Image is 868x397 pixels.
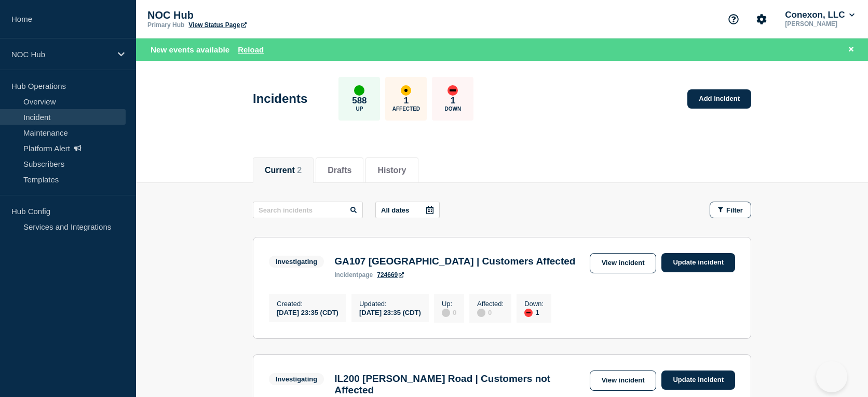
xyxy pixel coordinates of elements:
[277,308,338,316] div: [DATE] 23:35 (CDT)
[590,370,657,391] a: View incident
[297,166,302,175] span: 2
[477,309,485,317] div: disabled
[783,20,857,28] p: [PERSON_NAME]
[661,370,735,390] a: Update incident
[377,271,404,279] a: 724669
[524,308,544,317] div: 1
[188,21,246,29] a: View Status Page
[401,85,411,96] div: affected
[334,373,584,396] h3: IL200 [PERSON_NAME] Road | Customers not Affected
[147,21,184,29] p: Primary Hub
[253,91,307,106] h1: Incidents
[269,373,324,385] span: Investigating
[726,206,743,214] span: Filter
[356,106,363,112] p: Up
[265,166,302,175] button: Current 2
[661,253,735,272] a: Update incident
[590,253,657,273] a: View incident
[147,9,355,21] p: NOC Hub
[442,308,456,317] div: 0
[687,89,751,109] a: Add incident
[334,271,358,279] span: incident
[375,202,440,218] button: All dates
[334,256,575,267] h3: GA107 [GEOGRAPHIC_DATA] | Customers Affected
[334,271,373,279] p: page
[816,361,847,392] iframe: Help Scout Beacon - Open
[11,50,111,59] p: NOC Hub
[151,45,229,54] span: New events available
[445,106,462,112] p: Down
[524,300,544,308] p: Down :
[392,106,420,112] p: Affected
[451,96,455,106] p: 1
[277,300,338,308] p: Created :
[751,8,772,30] button: Account settings
[352,96,367,106] p: 588
[477,300,504,308] p: Affected :
[359,300,421,308] p: Updated :
[238,45,264,54] button: Reload
[783,10,857,20] button: Conexon, LLC
[404,96,409,106] p: 1
[477,308,504,317] div: 0
[524,309,533,317] div: down
[442,300,456,308] p: Up :
[381,206,409,214] p: All dates
[723,8,744,30] button: Support
[359,308,421,316] div: [DATE] 23:35 (CDT)
[377,166,406,175] button: History
[447,85,458,96] div: down
[710,202,751,218] button: Filter
[269,256,324,268] span: Investigating
[354,85,364,96] div: up
[328,166,351,175] button: Drafts
[253,202,363,218] input: Search incidents
[442,309,450,317] div: disabled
